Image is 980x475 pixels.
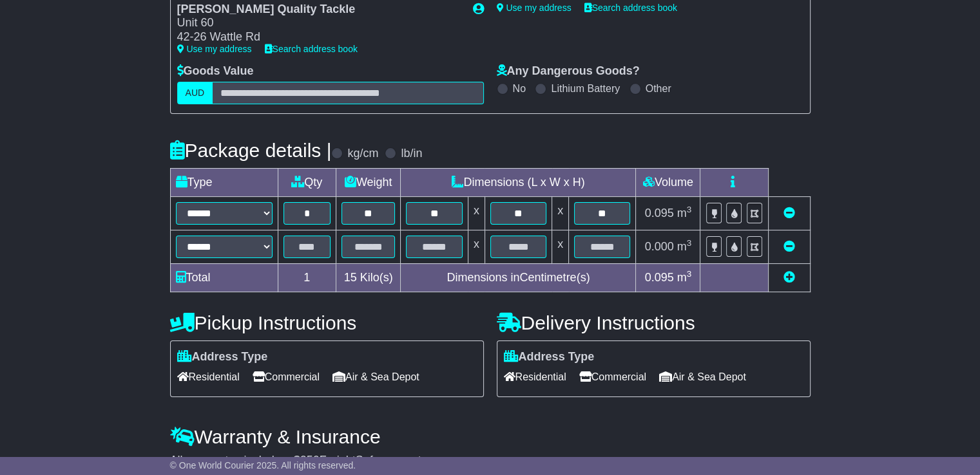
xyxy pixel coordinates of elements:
[170,312,484,333] h4: Pickup Instructions
[584,3,677,13] a: Search address book
[300,454,320,467] span: 250
[278,263,336,292] td: 1
[646,82,671,95] label: Other
[636,168,700,196] td: Volume
[687,205,692,214] sup: 3
[177,367,240,387] span: Residential
[504,350,595,364] label: Address Type
[336,263,401,292] td: Kilo(s)
[401,168,636,196] td: Dimensions (L x W x H)
[783,271,795,284] a: Add new item
[513,82,526,95] label: No
[177,3,460,17] div: [PERSON_NAME] Quality Tackle
[332,367,419,387] span: Air & Sea Depot
[645,240,674,253] span: 0.000
[552,230,569,263] td: x
[177,350,268,364] label: Address Type
[170,454,811,468] div: All our quotes include a $ FreightSafe warranty.
[265,44,358,54] a: Search address book
[177,16,460,30] div: Unit 60
[504,367,566,387] span: Residential
[497,64,640,79] label: Any Dangerous Goods?
[687,238,692,248] sup: 3
[347,147,378,161] label: kg/cm
[551,82,620,95] label: Lithium Battery
[659,367,746,387] span: Air & Sea Depot
[468,230,485,263] td: x
[401,263,636,292] td: Dimensions in Centimetre(s)
[645,271,674,284] span: 0.095
[677,240,692,253] span: m
[579,367,646,387] span: Commercial
[336,168,401,196] td: Weight
[170,426,811,447] h4: Warranty & Insurance
[497,3,572,13] a: Use my address
[468,196,485,230] td: x
[497,312,811,333] h4: Delivery Instructions
[552,196,569,230] td: x
[687,269,692,279] sup: 3
[170,460,356,470] span: © One World Courier 2025. All rights reserved.
[177,82,213,104] label: AUD
[783,207,795,219] a: Remove this item
[177,30,460,44] div: 42-26 Wattle Rd
[177,64,254,79] label: Goods Value
[177,44,252,54] a: Use my address
[677,207,692,219] span: m
[645,207,674,219] span: 0.095
[783,240,795,253] a: Remove this item
[170,263,278,292] td: Total
[253,367,320,387] span: Commercial
[278,168,336,196] td: Qty
[344,271,357,284] span: 15
[401,147,422,161] label: lb/in
[677,271,692,284] span: m
[170,140,332,161] h4: Package details |
[170,168,278,196] td: Type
